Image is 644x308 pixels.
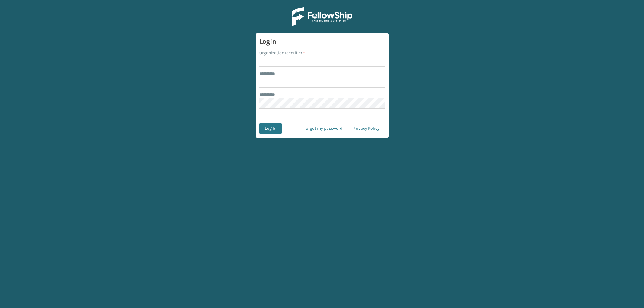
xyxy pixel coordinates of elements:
button: Log In [259,123,282,134]
a: I forgot my password [297,123,348,134]
h3: Login [259,37,385,46]
label: Organization Identifier [259,50,305,56]
a: Privacy Policy [348,123,385,134]
img: Logo [292,7,352,26]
